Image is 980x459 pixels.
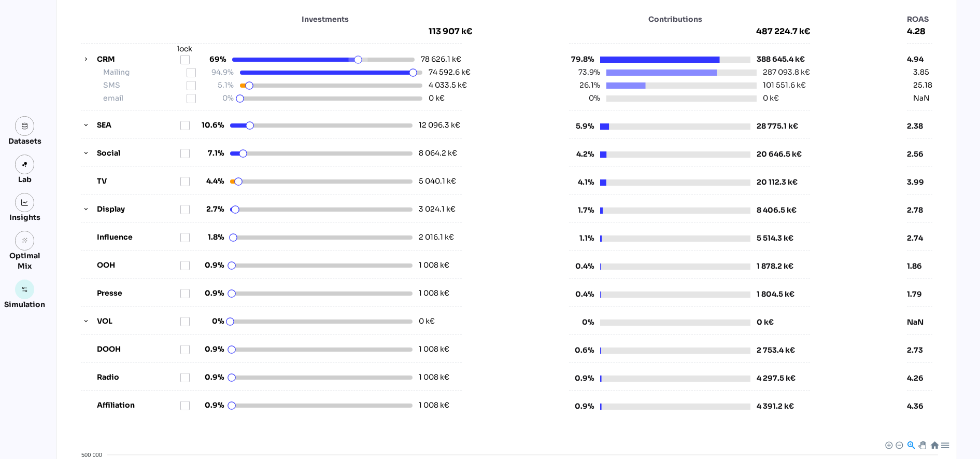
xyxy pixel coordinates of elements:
[575,80,600,91] span: 26.1%
[907,121,932,131] div: 2.38
[21,237,29,244] i: grain
[419,400,452,411] div: 1 008 k€
[569,345,594,356] span: 0.6%
[907,14,932,24] span: ROAS
[21,161,29,168] img: lab.svg
[199,204,224,215] span: 2.7%
[763,80,806,91] div: 101 551.6 k€
[569,317,594,328] span: 0%
[913,67,932,78] div: 3.85
[419,120,452,131] div: 12 096.3 k€
[103,80,186,91] label: SMS
[907,233,932,243] div: 2.74
[429,80,462,91] div: 4 033.5 k€
[429,93,462,104] div: 0 k€
[21,286,29,293] img: settings.svg
[234,14,416,24] span: Investments
[8,136,41,146] div: Datasets
[4,251,45,271] div: Optimal Mix
[97,148,180,159] label: Social
[763,67,810,78] div: 287 093.8 k€
[569,54,594,65] span: 79.8%
[757,205,797,216] div: 8 406.5 k€
[907,261,932,271] div: 1.86
[419,176,452,187] div: 5 040.1 k€
[763,93,779,104] div: 0 k€
[569,373,594,384] span: 0.9%
[569,149,594,160] span: 4.2%
[199,288,224,299] span: 0.9%
[757,373,796,384] div: 4 297.5 k€
[757,149,802,160] div: 20 646.5 k€
[575,93,600,104] span: 0%
[97,288,180,299] label: Presse
[907,401,932,411] div: 4.36
[600,14,750,24] span: Contributions
[199,260,224,271] span: 0.9%
[97,54,180,65] label: CRM
[757,289,794,300] div: 1 804.5 k€
[97,260,180,271] label: OOH
[569,401,594,412] span: 0.9%
[209,93,234,104] span: 0%
[103,67,186,78] label: Mailing
[907,373,932,383] div: 4.26
[199,344,224,355] span: 0.9%
[9,212,40,222] div: Insights
[913,93,932,104] div: NaN
[97,176,180,187] label: TV
[569,26,809,37] span: 487 224.7 k€
[913,80,932,91] div: 25.18
[569,233,594,244] span: 1.1%
[569,121,594,132] span: 5.9%
[103,93,186,104] label: email
[177,44,192,54] div: lock
[757,345,795,356] div: 2 753.4 k€
[757,121,798,132] div: 28 775.1 k€
[209,67,234,78] span: 94.9%
[201,54,226,65] span: 69%
[21,199,29,206] img: graph.svg
[199,400,224,411] span: 0.9%
[419,288,452,299] div: 1 008 k€
[918,441,925,448] div: Panning
[419,232,452,243] div: 2 016.1 k€
[199,316,224,327] span: 0%
[81,452,102,458] tspan: 500 000
[97,372,180,383] label: Radio
[569,289,594,300] span: 0.4%
[907,26,932,37] span: 4.28
[419,260,452,271] div: 1 008 k€
[429,67,462,78] div: 74 592.6 k€
[906,440,915,449] div: Selection Zoom
[419,344,452,355] div: 1 008 k€
[757,233,793,244] div: 5 514.3 k€
[569,177,594,188] span: 4.1%
[907,317,932,327] div: NaN
[199,176,224,187] span: 4.4%
[21,122,29,130] img: data.svg
[757,177,798,188] div: 20 112.3 k€
[757,317,774,328] div: 0 k€
[199,148,224,159] span: 7.1%
[4,299,45,310] div: Simulation
[199,120,224,131] span: 10.6%
[97,120,180,131] label: SEA
[97,316,180,327] label: VOL
[569,261,594,272] span: 0.4%
[199,372,224,383] span: 0.9%
[97,232,180,243] label: Influence
[97,400,180,411] label: Affiliation
[930,440,939,449] div: Reset Zoom
[885,441,892,448] div: Zoom In
[907,54,932,65] div: 4.94
[757,261,793,272] div: 1 878.2 k€
[97,204,180,215] label: Display
[907,149,932,159] div: 2.56
[97,344,180,355] label: DOOH
[419,316,452,327] div: 0 k€
[907,205,932,215] div: 2.78
[895,441,902,448] div: Zoom Out
[907,345,932,355] div: 2.73
[419,372,452,383] div: 1 008 k€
